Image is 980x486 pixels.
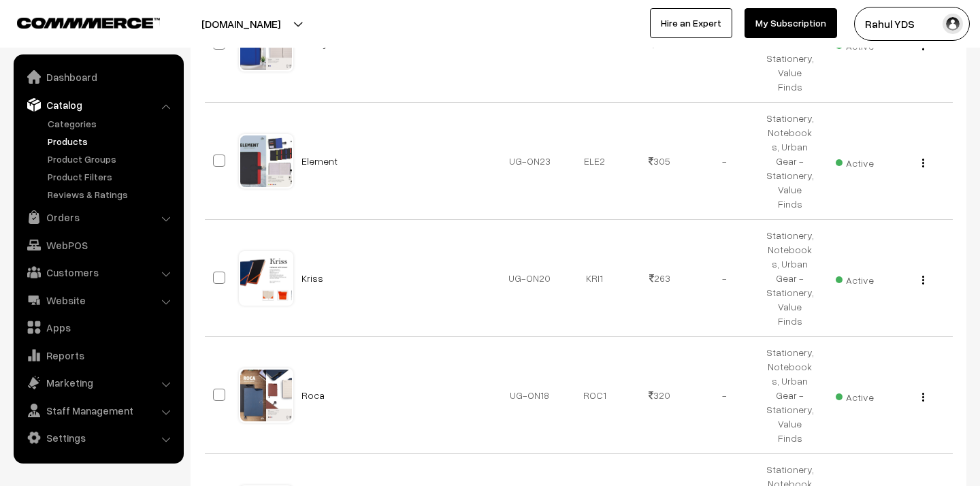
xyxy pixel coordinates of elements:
a: Catalog [17,93,179,117]
button: Rahul YDS [854,7,970,41]
td: UG-ON23 [497,103,563,220]
td: 320 [627,337,693,454]
a: Categories [44,116,179,131]
a: Customers [17,260,179,285]
img: Menu [922,276,924,285]
a: Settings [17,425,179,450]
a: Reviews & Ratings [44,187,179,201]
a: Dashboard [17,65,179,89]
td: UG-ON20 [497,220,563,337]
img: COMMMERCE [17,18,160,28]
td: - [692,337,757,454]
td: Stationery, Notebooks, Urban Gear - Stationery, Value Finds [757,337,823,454]
a: Website [17,288,179,312]
a: Products [44,134,179,148]
a: Product Filters [44,169,179,184]
td: KRI1 [562,220,627,337]
a: WebPOS [17,233,179,257]
img: Menu [922,159,924,167]
a: Product Groups [44,152,179,166]
td: 305 [627,103,693,220]
a: Orders [17,205,179,229]
span: Active [836,152,874,170]
td: UG-ON18 [497,337,563,454]
a: Marketing [17,370,179,395]
a: Kriss [301,272,323,284]
td: Stationery, Notebooks, Urban Gear - Stationery, Value Finds [757,103,823,220]
td: 263 [627,220,693,337]
a: Element [301,155,338,167]
td: ROC1 [562,337,627,454]
td: - [692,103,757,220]
a: My Subscription [745,8,837,38]
a: COMMMERCE [17,14,136,30]
td: ELE2 [562,103,627,220]
a: Reports [17,343,179,368]
a: Hire an Expert [650,8,732,38]
img: Menu [922,393,924,402]
a: Apps [17,315,179,340]
td: Stationery, Notebooks, Urban Gear - Stationery, Value Finds [757,220,823,337]
a: Staff Management [17,398,179,423]
a: Roca [301,389,325,401]
td: - [692,220,757,337]
button: [DOMAIN_NAME] [154,7,328,41]
img: user [943,14,963,34]
span: Active [836,270,874,287]
span: Active [836,387,874,404]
